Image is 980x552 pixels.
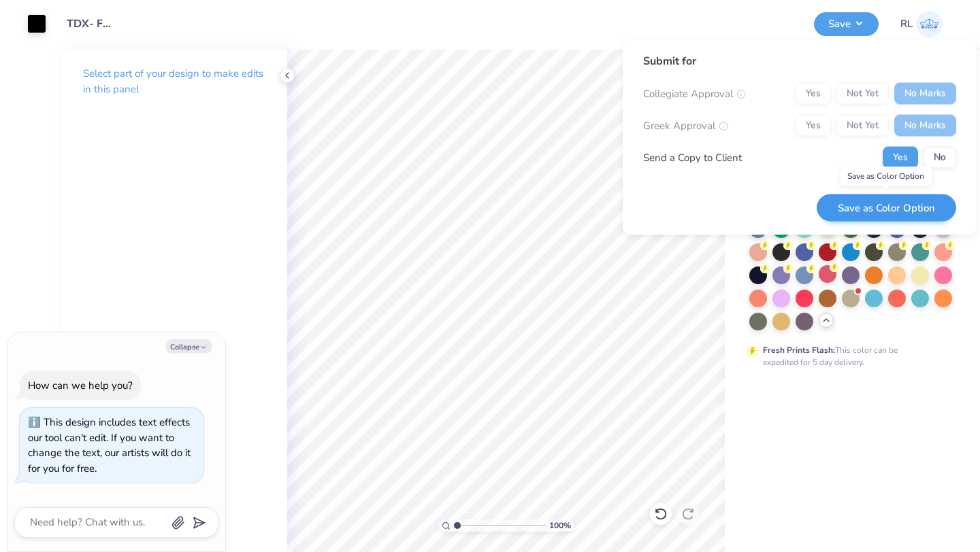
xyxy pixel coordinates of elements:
[883,147,918,169] button: Yes
[916,11,943,37] img: Ryan Leale
[28,415,191,475] div: This design includes text effects our tool can't edit. If you want to change the text, our artist...
[643,53,956,69] div: Submit for
[924,147,956,169] button: No
[817,194,956,222] button: Save as Color Option
[900,11,943,37] a: RL
[900,16,913,32] span: RL
[814,12,879,36] button: Save
[166,339,212,353] button: Collapse
[549,519,571,532] span: 100 %
[83,66,265,97] p: Select part of your design to make edits in this panel
[763,345,835,356] strong: Fresh Prints Flash:
[56,10,123,37] input: Untitled Design
[643,150,742,165] div: Send a Copy to Client
[28,379,133,392] div: How can we help you?
[840,167,932,186] div: Save as Color Option
[763,344,930,368] div: This color can be expedited for 5 day delivery.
